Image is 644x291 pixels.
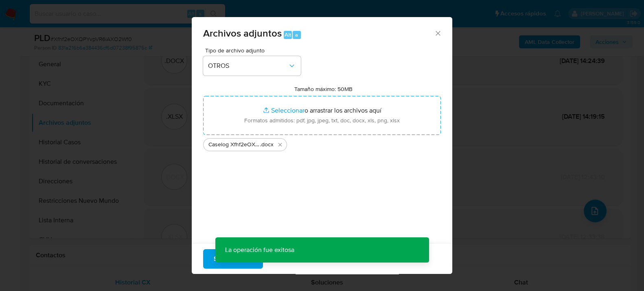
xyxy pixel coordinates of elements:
span: Archivos adjuntos [203,26,282,40]
span: Subir archivo [214,250,252,267]
button: OTROS [203,56,301,76]
span: OTROS [208,62,288,70]
p: La operación fue exitosa [215,237,304,263]
label: Tamaño máximo: 50MB [294,85,353,93]
span: Caselog Xfhf2eOXQPYvpVR6iAXO2Wf0_2025_09_16_11_57_37 [208,141,260,149]
span: Alt [285,31,291,39]
span: a [295,31,298,39]
button: Subir archivo [203,249,263,268]
button: Cerrar [434,29,441,37]
span: .docx [260,141,274,149]
ul: Archivos seleccionados [203,135,441,151]
span: Cancelar [277,250,303,267]
button: Eliminar Caselog Xfhf2eOXQPYvpVR6iAXO2Wf0_2025_09_16_11_57_37.docx [275,140,285,150]
span: Tipo de archivo adjunto [205,48,303,53]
